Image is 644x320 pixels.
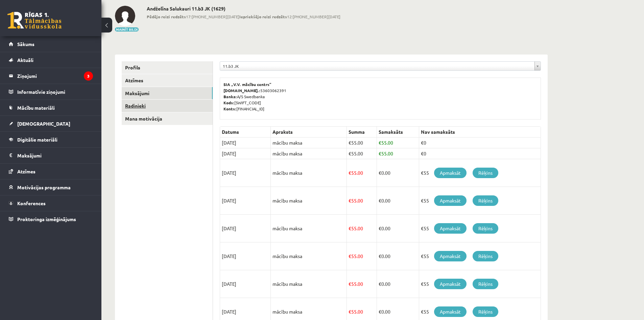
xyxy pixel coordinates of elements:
[379,150,381,156] span: €
[347,137,377,148] td: 55.00
[377,242,419,270] td: 0.00
[17,121,70,127] span: [DEMOGRAPHIC_DATA]
[271,215,347,242] td: mācību maksa
[220,127,271,137] th: Datums
[9,68,93,84] a: Ziņojumi3
[17,216,76,222] span: Proktoringa izmēģinājums
[419,242,541,270] td: €55
[115,27,139,31] button: Mainīt bildi
[220,62,541,70] a: 11.b3 JK
[349,308,351,315] span: €
[271,242,347,270] td: mācību maksa
[271,159,347,187] td: mācību maksa
[473,306,498,317] a: Rēķins
[434,223,467,234] a: Apmaksāt
[379,308,381,315] span: €
[271,127,347,137] th: Apraksts
[17,84,93,100] legend: Informatīvie ziņojumi
[379,225,381,231] span: €
[17,105,55,111] span: Mācību materiāli
[115,6,135,26] img: Andželīna Salukauri
[473,279,498,289] a: Rēķins
[220,242,271,270] td: [DATE]
[271,148,347,159] td: mācību maksa
[9,36,93,52] a: Sākums
[377,187,419,215] td: 0.00
[347,148,377,159] td: 55.00
[220,187,271,215] td: [DATE]
[9,211,93,227] a: Proktoringa izmēģinājums
[17,168,35,174] span: Atzīmes
[9,148,93,163] a: Maksājumi
[349,150,351,156] span: €
[9,100,93,115] a: Mācību materiāli
[434,168,467,178] a: Apmaksāt
[220,137,271,148] td: [DATE]
[349,281,351,287] span: €
[147,14,186,19] b: Pēdējo reizi redzēts
[419,127,541,137] th: Nav samaksāts
[473,251,498,261] a: Rēķins
[9,195,93,211] a: Konferences
[223,94,237,99] b: Banka:
[122,112,213,125] a: Mana motivācija
[223,82,272,87] b: SIA „V.V. mācību centrs”
[122,61,213,74] a: Profils
[84,71,93,81] i: 3
[379,170,381,176] span: €
[147,6,340,12] h2: Andželīna Salukauri 11.b3 JK (1629)
[9,132,93,147] a: Digitālie materiāli
[9,84,93,100] a: Informatīvie ziņojumi
[17,68,93,84] legend: Ziņojumi
[122,87,213,100] a: Maksājumi
[147,14,340,20] span: 17:[PHONE_NUMBER][DATE] 12:[PHONE_NUMBER][DATE]
[17,148,93,163] legend: Maksājumi
[347,270,377,298] td: 55.00
[379,281,381,287] span: €
[377,148,419,159] td: 55.00
[223,62,532,70] span: 11.b3 JK
[17,41,34,47] span: Sākums
[434,306,467,317] a: Apmaksāt
[419,148,541,159] td: €0
[17,200,46,206] span: Konferences
[377,215,419,242] td: 0.00
[271,187,347,215] td: mācību maksa
[220,270,271,298] td: [DATE]
[419,187,541,215] td: €55
[17,136,57,143] span: Digitālie materiāli
[7,12,62,29] a: Rīgas 1. Tālmācības vidusskola
[379,253,381,259] span: €
[349,225,351,231] span: €
[271,137,347,148] td: mācību maksa
[473,168,498,178] a: Rēķins
[434,195,467,206] a: Apmaksāt
[419,215,541,242] td: €55
[220,215,271,242] td: [DATE]
[419,270,541,298] td: €55
[122,100,213,112] a: Radinieki
[379,140,381,146] span: €
[223,88,260,93] b: [DOMAIN_NAME].:
[347,159,377,187] td: 55.00
[419,159,541,187] td: €55
[17,184,71,190] span: Motivācijas programma
[347,127,377,137] th: Summa
[122,74,213,87] a: Atzīmes
[434,251,467,261] a: Apmaksāt
[9,52,93,68] a: Aktuāli
[473,195,498,206] a: Rēķins
[349,170,351,176] span: €
[220,159,271,187] td: [DATE]
[349,253,351,259] span: €
[377,137,419,148] td: 55.00
[347,187,377,215] td: 55.00
[347,242,377,270] td: 55.00
[377,127,419,137] th: Samaksāts
[349,140,351,146] span: €
[223,81,537,112] p: 53603062391 A/S Swedbanka [SWIFT_CODE] [FINANCIAL_ID]
[9,164,93,179] a: Atzīmes
[379,197,381,204] span: €
[347,215,377,242] td: 55.00
[473,223,498,234] a: Rēķins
